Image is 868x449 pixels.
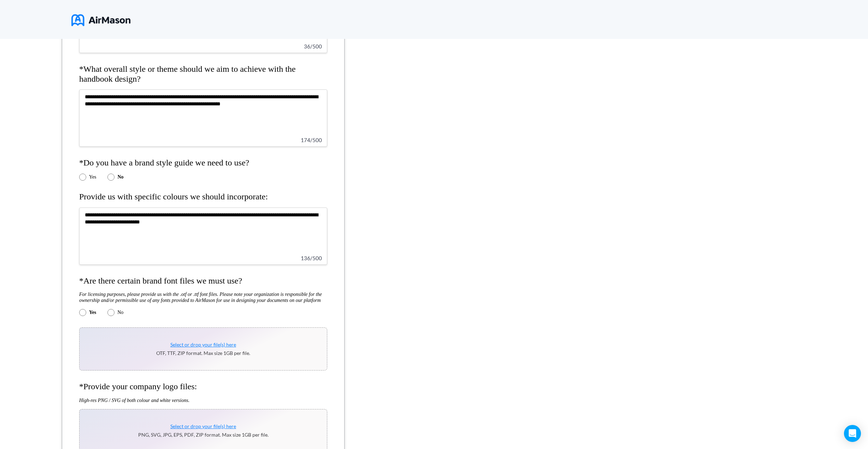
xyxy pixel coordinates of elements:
p: OTF, TTF, ZIP format. Max size 1GB per file. [156,350,250,356]
span: 136 / 500 [301,255,322,261]
h5: High-res PNG / SVG of both colour and white versions. [79,397,327,403]
h4: *Are there certain brand font files we must use? [79,276,327,286]
div: Open Intercom Messenger [844,425,861,442]
p: PNG, SVG, JPG, EPS, PDF, ZIP format. Max size 1GB per file. [138,432,269,438]
label: Yes [89,174,96,180]
span: Select or drop your file(s) here [170,342,236,348]
h5: For licensing purposes, please provide us with the .otf or .ttf font files. Please note your orga... [79,291,327,303]
span: 174 / 500 [301,137,322,143]
label: No [117,310,123,315]
span: 36 / 500 [304,43,322,49]
h4: *Do you have a brand style guide we need to use? [79,158,327,168]
h4: *What overall style or theme should we aim to achieve with the handbook design? [79,64,327,84]
label: No [117,174,123,180]
h4: Provide us with specific colours we should incorporate: [79,192,327,202]
h4: *Provide your company logo files: [79,382,327,392]
label: Yes [89,310,96,315]
span: Select or drop your file(s) here [170,423,236,429]
img: logo [71,11,130,29]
